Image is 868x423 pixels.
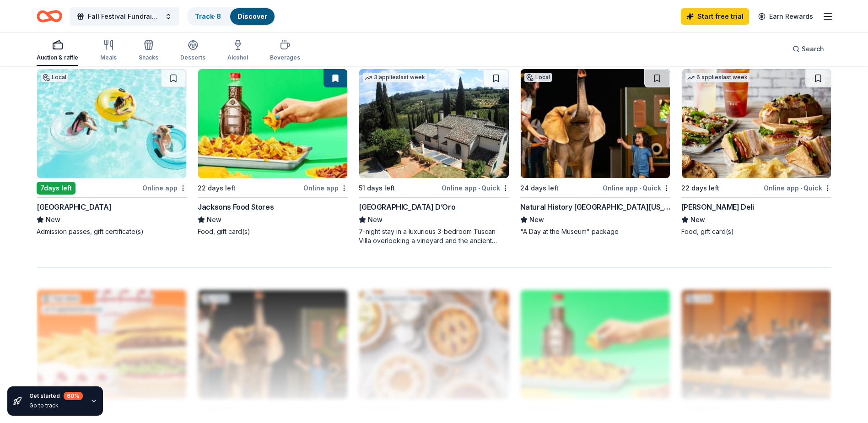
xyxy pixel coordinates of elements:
div: Food, gift card(s) [681,227,831,236]
button: Beverages [270,36,300,66]
a: Image for Villa Sogni D’Oro3 applieslast week51 days leftOnline app•Quick[GEOGRAPHIC_DATA] D’OroN... [359,69,509,245]
div: 6 applies last week [685,73,749,82]
div: 22 days left [198,183,236,194]
a: Image for Jacksons Food Stores22 days leftOnline appJacksons Food StoresNewFood, gift card(s) [198,69,348,236]
button: Meals [100,36,117,66]
span: • [800,184,802,192]
div: Go to track [29,402,83,409]
button: Auction & raffle [37,36,78,66]
div: Food, gift card(s) [198,227,348,236]
div: "A Day at the Museum" package [520,227,670,236]
div: Meals [100,54,117,61]
div: Local [524,73,552,82]
a: Home [37,5,62,27]
button: Track· 8Discover [187,7,275,26]
div: [PERSON_NAME] Deli [681,201,754,212]
div: 24 days left [520,183,559,194]
div: Snacks [139,54,158,61]
div: Online app [303,182,348,194]
div: Admission passes, gift certificate(s) [37,227,187,236]
div: Auction & raffle [37,54,78,61]
div: Online app Quick [764,182,831,194]
div: 7-night stay in a luxurious 3-bedroom Tuscan Villa overlooking a vineyard and the ancient walled ... [359,227,509,245]
div: 51 days left [359,183,395,194]
div: 60 % [64,392,83,400]
a: Earn Rewards [753,8,819,25]
button: Fall Festival Fundraiser [70,7,179,26]
a: Image for McAlister's Deli6 applieslast week22 days leftOnline app•Quick[PERSON_NAME] DeliNewFood... [681,69,831,236]
span: Fall Festival Fundraiser [88,11,161,22]
div: 3 applies last week [363,73,427,82]
img: Image for Splash Summit Waterpark [37,69,186,178]
img: Image for McAlister's Deli [682,69,831,178]
div: 22 days left [681,183,719,194]
img: Image for Jacksons Food Stores [198,69,347,178]
a: Image for Natural History Museum of UtahLocal24 days leftOnline app•QuickNatural History [GEOGRAP... [520,69,670,236]
div: Jacksons Food Stores [198,201,274,212]
div: Beverages [270,54,300,61]
div: Alcohol [227,54,248,61]
img: Image for Natural History Museum of Utah [521,69,670,178]
div: [GEOGRAPHIC_DATA] D’Oro [359,201,455,212]
a: Start free trial [681,8,749,25]
a: Track· 8 [195,12,221,20]
a: Discover [237,12,267,20]
span: New [368,214,383,225]
span: New [207,214,221,225]
span: New [46,214,60,225]
button: Alcohol [227,36,248,66]
div: Online app [142,182,187,194]
div: [GEOGRAPHIC_DATA] [37,201,111,212]
span: Search [802,43,824,54]
div: Desserts [180,54,205,61]
span: • [478,184,480,192]
div: Get started [29,392,83,400]
a: Image for Splash Summit WaterparkLocal7days leftOnline app[GEOGRAPHIC_DATA]NewAdmission passes, g... [37,69,187,236]
span: New [690,214,705,225]
div: Natural History [GEOGRAPHIC_DATA][US_STATE] [520,201,670,212]
img: Image for Villa Sogni D’Oro [359,69,508,178]
button: Desserts [180,36,205,66]
div: Online app Quick [442,182,509,194]
button: Snacks [139,36,158,66]
span: • [639,184,641,192]
div: 7 days left [37,182,75,195]
span: New [529,214,544,225]
div: Local [41,73,68,82]
div: Online app Quick [603,182,670,194]
button: Search [785,40,831,58]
